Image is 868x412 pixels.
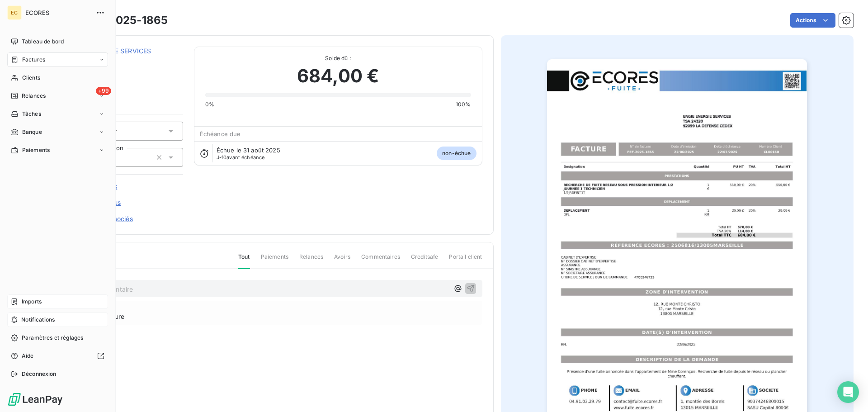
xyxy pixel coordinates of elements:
[411,253,439,268] span: Creditsafe
[22,56,45,64] span: Factures
[217,155,265,160] span: avant échéance
[297,62,379,90] span: 684,00 €
[22,146,50,154] span: Paiements
[21,316,55,324] span: Notifications
[200,130,241,137] span: Échéance due
[22,38,64,46] span: Tableau de bord
[22,370,57,378] span: Déconnexion
[361,253,400,268] span: Commentaires
[205,54,471,62] span: Solde dû :
[7,5,22,20] div: EC
[7,125,108,139] a: Banque
[22,128,42,136] span: Banque
[22,352,34,360] span: Aide
[22,92,46,100] span: Relances
[22,334,83,342] span: Paramètres et réglages
[837,381,859,403] div: Open Intercom Messenger
[7,294,108,309] a: Imports
[85,12,168,28] h3: FEF-2025-1865
[22,110,41,118] span: Tâches
[7,52,108,67] a: Factures
[25,9,90,16] span: ECORES
[22,298,42,306] span: Imports
[334,253,350,268] span: Avoirs
[217,154,227,161] span: J-10
[790,13,835,28] button: Actions
[261,253,288,268] span: Paiements
[299,253,323,268] span: Relances
[7,349,108,363] a: Aide
[238,253,250,269] span: Tout
[205,100,214,109] span: 0%
[22,74,40,82] span: Clients
[217,147,280,154] span: Échue le 31 août 2025
[449,253,482,268] span: Portail client
[96,87,111,95] span: +99
[7,392,63,407] img: Logo LeanPay
[7,107,108,121] a: Tâches
[7,71,108,85] a: Clients
[7,89,108,103] a: +99Relances
[7,143,108,157] a: Paiements
[456,100,471,109] span: 100%
[437,147,476,160] span: non-échue
[7,331,108,345] a: Paramètres et réglages
[7,34,108,49] a: Tableau de bord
